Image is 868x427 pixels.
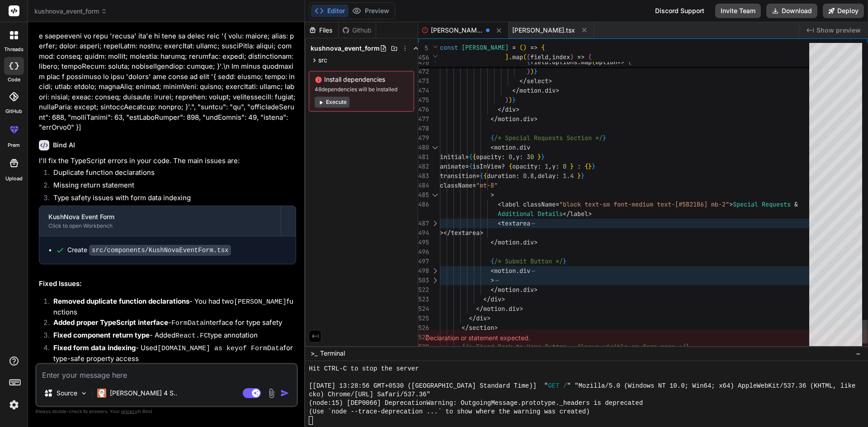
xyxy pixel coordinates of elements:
[552,162,556,170] span: y
[592,162,595,170] span: }
[650,4,710,18] div: Discord Support
[418,162,428,171] div: 482
[505,53,509,61] span: ]
[519,143,530,151] span: div
[854,346,863,361] button: −
[487,172,516,180] span: duration
[523,286,534,294] span: div
[315,75,408,84] span: Install dependencies
[494,324,498,332] span: >
[431,26,482,35] span: [PERSON_NAME].jsx
[548,53,552,61] span: ,
[530,43,538,52] span: =>
[541,43,545,52] span: {
[53,331,150,339] strong: Fixed component return type
[472,162,501,170] span: isInView
[418,181,428,190] div: 484
[509,162,512,170] span: {
[715,4,761,18] button: Invite Team
[588,210,592,218] span: >
[429,190,441,200] div: Click to collapse the range.
[418,143,428,152] div: 480
[519,153,523,161] span: :
[491,295,501,303] span: div
[418,67,428,76] div: 472
[309,399,643,408] span: (node:15) [DEP0066] DeprecationWarning: OutgoingMessage.prototype._headers is deprecated
[462,43,509,52] span: [PERSON_NAME]
[534,115,538,123] span: >
[563,210,570,218] span: </
[440,43,458,52] span: const
[603,134,606,142] span: }
[418,285,428,295] div: 522
[509,53,512,61] span: .
[97,389,106,398] img: Claude 4 Sonnet
[519,267,530,275] span: div
[309,382,548,390] span: [[DATE] 13:28:56 GMT+0530 ([GEOGRAPHIC_DATA] Standard Time)] "
[505,305,509,313] span: .
[519,77,527,85] span: </
[440,181,472,189] span: className
[53,343,136,352] strong: Fixed form data indexing
[53,318,168,327] strong: Added proper TypeScript interface
[577,58,581,66] span: .
[491,134,494,142] span: {
[563,172,574,180] span: 1.4
[491,238,498,246] span: </
[530,67,534,75] span: )
[491,267,494,275] span: <
[5,108,22,115] label: GitHub
[581,172,585,180] span: }
[311,5,349,17] button: Editor
[39,156,296,166] p: I'll fix the TypeScript errors in your code. The main issues are:
[556,162,559,170] span: :
[527,77,548,85] span: select
[480,229,483,237] span: >
[556,172,559,180] span: :
[349,5,393,17] button: Preview
[39,279,296,289] h2: Fixed Issues:
[588,53,592,61] span: (
[523,238,534,246] span: div
[498,286,519,294] span: motion
[8,141,20,149] label: prem
[440,162,465,170] span: animate
[548,77,552,85] span: >
[523,43,527,52] span: )
[762,200,791,208] span: Requests
[46,193,296,206] li: Type safety issues with form data indexing
[548,58,552,66] span: .
[234,298,287,306] code: [PERSON_NAME]
[171,319,204,327] code: FormData
[472,153,476,161] span: {
[175,332,208,340] code: React.FC
[498,219,501,227] span: <
[491,286,498,294] span: </
[516,267,519,275] span: .
[53,297,189,305] strong: Removed duplicate function declarations
[418,58,428,67] span: 470
[440,153,465,161] span: initial
[67,245,231,255] div: Create
[823,4,864,18] button: Deploy
[563,257,566,265] span: }
[491,143,494,151] span: <
[563,382,567,390] span: /
[483,295,491,303] span: </
[418,247,428,257] div: 496
[318,56,327,65] span: src
[509,153,512,161] span: 0
[418,330,868,346] div: Declaration or statement expected.
[418,105,428,114] div: 476
[309,365,419,373] span: Hit CTRL-C to stop the server
[498,105,505,113] span: </
[476,181,498,189] span: "mt-8"
[110,389,177,398] p: [PERSON_NAME] 4 S..
[465,162,469,170] span: =
[48,212,272,221] div: KushNova Event Form
[545,162,548,170] span: 1
[46,343,296,364] li: - Used for type-safe property access
[491,115,498,123] span: </
[48,222,272,230] div: Click to open Workbench
[418,200,428,209] div: 486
